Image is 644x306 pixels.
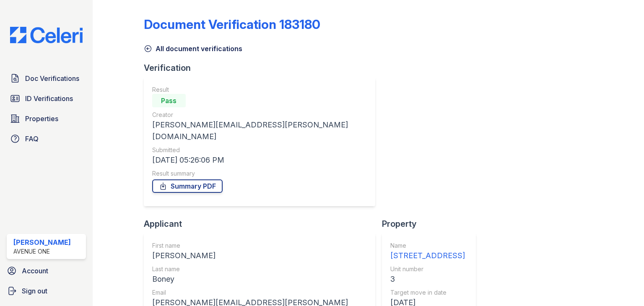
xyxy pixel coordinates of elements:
[144,17,320,32] div: Document Verification 183180
[152,265,367,273] div: Last name
[609,272,636,298] iframe: chat widget
[3,283,89,299] a: Sign out
[25,114,58,124] span: Properties
[390,241,465,262] a: Name [STREET_ADDRESS]
[22,286,47,296] span: Sign out
[390,288,465,297] div: Target move in date
[7,90,86,107] a: ID Verifications
[152,250,367,262] div: [PERSON_NAME]
[13,247,71,256] div: Avenue One
[152,154,367,166] div: [DATE] 05:26:06 PM
[382,218,483,230] div: Property
[152,146,367,154] div: Submitted
[3,262,89,279] a: Account
[22,266,48,276] span: Account
[152,94,186,107] div: Pass
[25,93,73,104] span: ID Verifications
[152,241,367,250] div: First name
[390,241,465,250] div: Name
[25,73,79,83] span: Doc Verifications
[7,70,86,87] a: Doc Verifications
[144,62,382,74] div: Verification
[25,134,39,144] span: FAQ
[152,179,223,193] a: Summary PDF
[390,273,465,285] div: 3
[3,27,89,43] img: CE_Logo_Blue-a8612792a0a2168367f1c8372b55b34899dd931a85d93a1a3d3e32e68fde9ad4.png
[152,169,367,178] div: Result summary
[152,111,367,119] div: Creator
[144,218,382,230] div: Applicant
[7,110,86,127] a: Properties
[152,119,367,143] div: [PERSON_NAME][EMAIL_ADDRESS][PERSON_NAME][DOMAIN_NAME]
[152,86,367,94] div: Result
[152,288,367,297] div: Email
[390,250,465,262] div: [STREET_ADDRESS]
[152,273,367,285] div: Boney
[13,237,71,247] div: [PERSON_NAME]
[390,265,465,273] div: Unit number
[144,44,242,54] a: All document verifications
[7,130,86,147] a: FAQ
